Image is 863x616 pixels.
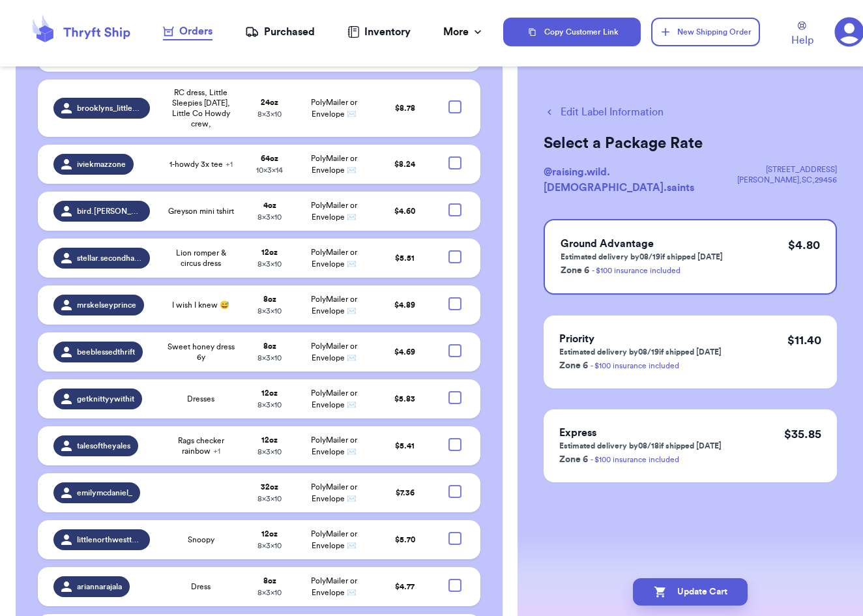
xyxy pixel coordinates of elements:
span: Dress [191,581,211,592]
span: $ 5.41 [395,442,415,450]
span: 8 x 3 x 10 [257,401,282,409]
span: + 1 [226,160,233,168]
span: PolyMailer or Envelope ✉️ [311,98,357,118]
button: Copy Customer Link [503,18,640,46]
span: littlenorthwestthrifts [77,535,143,545]
span: Priority [559,334,594,344]
span: 10 x 3 x 14 [256,166,283,174]
div: Orders [163,23,212,39]
span: PolyMailer or Envelope ✉️ [311,201,357,221]
span: $ 8.24 [394,160,415,168]
span: Snoopy [188,535,214,545]
span: PolyMailer or Envelope ✉️ [311,389,357,409]
h2: Select a Package Rate [544,133,837,154]
span: @ raising.wild.[DEMOGRAPHIC_DATA].saints [544,167,694,193]
span: getknittyywithit [77,394,134,404]
span: Sweet honey dress 6y [166,342,236,362]
span: Help [791,33,813,48]
div: [PERSON_NAME] , SC , 29456 [737,175,837,185]
span: PolyMailer or Envelope ✉️ [311,483,357,503]
strong: 24 oz [261,98,278,106]
span: 8 x 3 x 10 [257,260,282,268]
span: iviekmazzone [77,159,126,169]
a: Help [791,22,813,48]
span: $ 8.78 [395,104,415,112]
div: [STREET_ADDRESS] [737,164,837,175]
span: $ 4.69 [394,348,415,356]
span: Greyson mini tshirt [168,206,234,216]
button: Update Cart [633,578,748,606]
p: $ 11.40 [787,331,821,349]
strong: 12 oz [261,436,278,444]
span: Ground Advantage [561,239,654,249]
span: 8 x 3 x 10 [257,307,282,315]
strong: 12 oz [261,389,278,397]
span: $ 7.36 [396,489,415,497]
span: PolyMailer or Envelope ✉️ [311,530,357,550]
span: $ 4.89 [394,301,415,309]
strong: 8 oz [263,295,276,303]
p: Estimated delivery by 08/19 if shipped [DATE] [561,252,723,262]
span: PolyMailer or Envelope ✉️ [311,577,357,596]
button: New Shipping Order [651,18,760,46]
a: - $100 insurance included [592,267,680,274]
span: Express [559,428,596,438]
span: 8 x 3 x 10 [257,354,282,362]
span: beeblessedthrift [77,347,135,357]
span: 8 x 3 x 10 [257,448,282,456]
p: Estimated delivery by 08/19 if shipped [DATE] [559,347,722,357]
span: 8 x 3 x 10 [257,213,282,221]
strong: 4 oz [263,201,276,209]
span: PolyMailer or Envelope ✉️ [311,248,357,268]
strong: 12 oz [261,248,278,256]
a: Orders [163,23,212,40]
span: 1-howdy 3x tee [169,159,233,169]
span: mrskelseyprince [77,300,136,310]
button: Edit Label Information [544,104,664,120]
span: Rags checker rainbow [166,435,236,456]
a: Inventory [347,24,411,40]
span: $ 5.70 [395,536,415,544]
span: emilymcdaniel_ [77,488,132,498]
span: I wish I knew 😅 [172,300,229,310]
p: Estimated delivery by 08/18 if shipped [DATE] [559,441,722,451]
span: PolyMailer or Envelope ✉️ [311,295,357,315]
span: PolyMailer or Envelope ✉️ [311,154,357,174]
strong: 32 oz [261,483,278,491]
strong: 8 oz [263,577,276,585]
a: Purchased [245,24,315,40]
span: Zone 6 [561,266,589,275]
p: $ 35.85 [784,425,821,443]
strong: 8 oz [263,342,276,350]
span: 8 x 3 x 10 [257,110,282,118]
a: - $100 insurance included [591,456,679,463]
span: brooklyns_little_closet [77,103,143,113]
span: $ 4.60 [394,207,415,215]
span: talesoftheyales [77,441,130,451]
span: 8 x 3 x 10 [257,495,282,503]
span: $ 4.77 [395,583,415,591]
div: More [443,24,484,40]
span: $ 5.51 [395,254,415,262]
span: ariannarajala [77,581,122,592]
span: 8 x 3 x 10 [257,542,282,550]
span: bird.[PERSON_NAME] [77,206,143,216]
span: PolyMailer or Envelope ✉️ [311,342,357,362]
span: PolyMailer or Envelope ✉️ [311,436,357,456]
span: Zone 6 [559,455,588,464]
p: $ 4.80 [788,236,820,254]
span: Lion romper & circus dress [166,248,236,269]
span: + 1 [213,447,220,455]
span: 8 x 3 x 10 [257,589,282,596]
strong: 64 oz [261,154,278,162]
span: Dresses [187,394,214,404]
span: $ 5.83 [394,395,415,403]
span: stellar.secondhand [77,253,143,263]
span: Zone 6 [559,361,588,370]
strong: 12 oz [261,530,278,538]
span: RC dress, Little Sleepies [DATE], Little Co Howdy crew, [166,87,236,129]
a: - $100 insurance included [591,362,679,370]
